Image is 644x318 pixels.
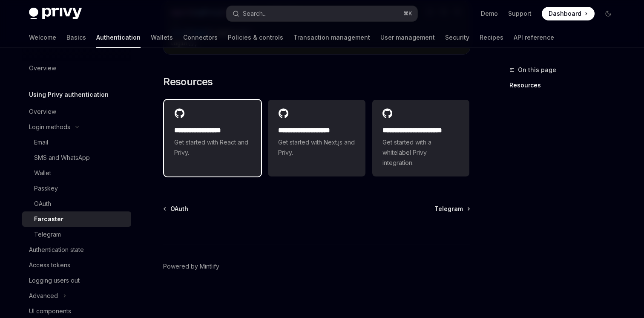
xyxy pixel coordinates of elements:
span: OAuth [170,205,188,213]
div: UI components [29,306,71,316]
a: Recipes [480,27,503,48]
a: SMS and WhatsApp [22,150,131,165]
div: Farcaster [34,214,63,224]
div: Wallet [34,168,51,178]
span: Telegram [434,205,463,213]
button: Toggle dark mode [601,7,615,20]
div: Email [34,137,48,147]
a: Demo [481,9,498,18]
div: Authentication state [29,245,84,255]
h5: Using Privy authentication [29,90,109,100]
a: Welcome [29,27,56,48]
a: Basics [66,27,86,48]
a: Telegram [22,227,131,242]
a: Support [508,9,532,18]
button: Toggle Login methods section [22,119,131,135]
a: OAuth [164,205,188,213]
a: Transaction management [293,27,370,48]
div: Overview [29,107,56,117]
a: Logging users out [22,273,131,288]
div: Telegram [34,229,61,240]
div: Overview [29,63,56,73]
div: Search... [243,9,267,19]
a: Passkey [22,181,131,196]
a: API reference [514,27,554,48]
span: Resources [163,75,213,89]
span: Get started with a whitelabel Privy integration. [382,137,459,168]
a: Overview [22,104,131,119]
a: Email [22,135,131,150]
a: Telegram [434,205,469,213]
div: Logging users out [29,275,80,286]
a: Wallet [22,165,131,181]
a: Access tokens [22,257,131,273]
a: Farcaster [22,211,131,227]
a: Resources [509,78,622,92]
span: Get started with React and Privy. [174,137,251,158]
div: OAuth [34,199,51,209]
a: Authentication [96,27,141,48]
span: Get started with Next.js and Privy. [278,137,355,158]
span: On this page [518,65,556,75]
div: Access tokens [29,260,70,270]
div: Advanced [29,291,58,301]
a: Overview [22,61,131,76]
div: SMS and WhatsApp [34,153,90,163]
span: Dashboard [549,9,581,18]
button: Open search [227,6,417,21]
a: Dashboard [542,7,595,20]
span: ⌘ K [403,10,412,17]
button: Toggle Advanced section [22,288,131,304]
div: Login methods [29,122,70,132]
a: Powered by Mintlify [163,262,219,271]
a: Authentication state [22,242,131,257]
a: Security [445,27,469,48]
a: Policies & controls [228,27,283,48]
img: dark logo [29,8,82,20]
a: User management [380,27,435,48]
div: Passkey [34,183,58,194]
a: Connectors [183,27,218,48]
a: OAuth [22,196,131,211]
a: Wallets [151,27,173,48]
